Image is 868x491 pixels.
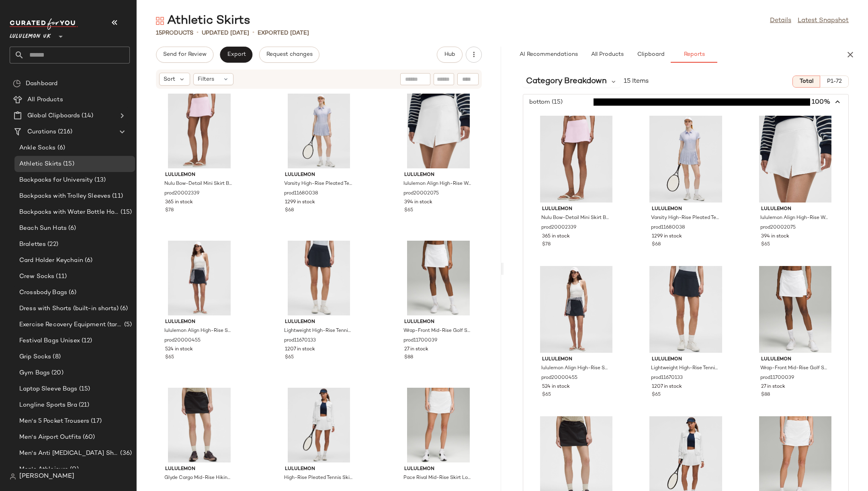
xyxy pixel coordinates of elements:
button: P1-72 [820,76,849,88]
span: Backpacks with Water Bottle Holder [19,208,119,217]
img: svg%3e [13,80,21,88]
span: Festival Bags Unisex [19,336,80,346]
span: Card Holder Keychain [19,256,83,265]
span: Curations [27,127,56,137]
span: (12) [80,336,92,346]
span: Crossbody Bags [19,288,67,297]
span: lululemon [404,319,473,326]
img: LW8AQ9S_032507_1 [645,116,727,203]
span: 524 in stock [165,346,193,353]
span: Bralettes [19,240,46,249]
span: lululemon Align High-Rise Wrap-Front Skirt [760,215,829,222]
span: (20) [50,368,63,378]
span: Send for Review [163,51,207,58]
span: lululemon [404,466,473,473]
button: Request changes [259,47,319,63]
img: LW8AK7S_031382_1 [645,266,727,353]
span: Nulu Bow-Detail Mini Skirt Balletcore Set [541,215,610,222]
span: lululemon [761,206,829,213]
span: Category Breakdown [526,76,607,88]
span: Nulu Bow-Detail Mini Skirt Balletcore Set [164,180,233,188]
span: (0) [68,465,78,474]
button: Total [792,76,820,88]
a: Details [770,16,791,26]
span: lululemon [542,206,610,213]
span: Backpacks for University [19,176,93,185]
span: Global Clipboards [27,111,80,121]
span: $88 [404,354,413,361]
span: lululemon [404,172,473,179]
span: Laptop Sleeve Bags [19,385,78,394]
span: lululemon [285,466,353,473]
span: prod20002075 [403,190,439,197]
img: LW8A85T_0002_1 [398,388,479,462]
span: lululemon [761,356,829,363]
span: 15 [156,30,162,36]
span: 394 in stock [404,199,432,206]
img: LW8AK7S_031382_1 [278,241,360,315]
img: svg%3e [156,17,164,25]
span: Longline Sports Bra [19,401,77,410]
span: (216) [56,127,72,137]
span: prod20002339 [541,224,576,231]
span: Beach Sun Hats [19,224,67,233]
span: lululemon Align High-Rise Skirt Long [541,365,610,372]
img: LW8AJTS_0002_1 [398,241,479,315]
span: $65 [652,391,661,399]
button: bottom (15)100% [523,94,848,110]
span: $65 [285,354,294,361]
span: AI Recommendations [519,51,578,58]
span: lululemon [165,319,233,326]
span: 365 in stock [542,233,570,240]
span: Reports [683,51,704,58]
span: Clipboard [637,51,664,58]
div: Athletic Skirts [156,13,250,29]
span: Wrap-Front Mid-Rise Golf Skirt [403,327,472,335]
span: (15) [78,385,90,394]
span: Exercise Recovery Equipment (target mobility + muscle recovery equipment) [19,320,123,329]
span: • [252,28,254,38]
img: LW8AQFS_0002_1 [278,388,360,462]
span: (21) [77,401,90,410]
span: Ankle Socks [19,143,56,153]
span: lululemon Align High-Rise Skirt Long [164,327,233,335]
span: $78 [542,241,551,248]
span: All Products [27,95,63,104]
span: 15 Items [624,77,649,86]
span: Varsity High-Rise Pleated Tennis Skirt [651,215,719,222]
span: (15) [61,160,74,169]
span: All Products [591,51,624,58]
span: Hub [444,51,455,58]
span: 1299 in stock [285,199,315,206]
span: [PERSON_NAME] [19,472,74,481]
span: Grip Socks [19,352,51,362]
span: prod20002339 [164,190,199,197]
span: $65 [761,241,770,248]
span: lululemon [652,206,720,213]
span: prod11680038 [651,224,685,231]
span: (15) [119,208,132,217]
span: 524 in stock [542,383,570,391]
span: 394 in stock [761,233,789,240]
span: 1207 in stock [285,346,315,353]
span: • [197,28,199,38]
img: LW8AMPS_0001_1 [159,388,240,462]
img: LW8AQ1S_031382_1 [536,266,617,353]
span: (6) [67,288,76,297]
span: 365 in stock [165,199,193,206]
span: (14) [80,111,93,121]
span: (11) [111,192,123,201]
button: Hub [437,47,463,63]
span: Gym Bags [19,368,50,378]
span: (6) [56,143,65,153]
span: (17) [89,417,102,426]
span: 1299 in stock [652,233,682,240]
span: Crew Socks [19,272,54,281]
span: (13) [93,176,106,185]
span: lululemon [165,466,233,473]
span: Lululemon UK [10,27,51,42]
span: prod11680038 [284,190,318,197]
img: LW8AQ1S_031382_1 [159,241,240,315]
span: $78 [165,207,174,214]
span: Men's 5 Pocket Trousers [19,417,89,426]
